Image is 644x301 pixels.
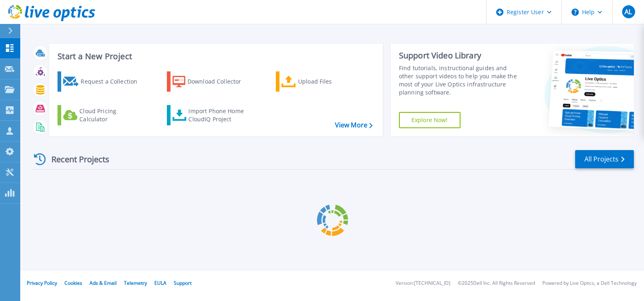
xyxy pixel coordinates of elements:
a: Upload Files [276,71,366,92]
div: Import Phone Home CloudIQ Project [188,107,252,123]
a: Cookies [64,279,82,286]
a: Telemetry [124,279,147,286]
span: AL [625,9,632,15]
div: Recent Projects [31,149,120,169]
li: Powered by Live Optics, a Dell Technology [542,281,637,286]
li: Version: [TECHNICAL_ID] [396,281,450,286]
div: Support Video Library [399,50,521,61]
div: Cloud Pricing Calculator [79,107,144,123]
li: © 2025 Dell Inc. All Rights Reserved [458,281,535,286]
div: Download Collector [188,73,252,90]
a: View More [335,121,373,129]
a: Support [174,279,192,286]
a: EULA [154,279,166,286]
a: Ads & Email [90,279,117,286]
a: Privacy Policy [27,279,57,286]
a: Explore Now! [399,112,461,128]
a: Cloud Pricing Calculator [58,105,148,125]
div: Upload Files [298,73,363,90]
div: Find tutorials, instructional guides and other support videos to help you make the most of your L... [399,64,521,97]
h3: Start a New Project [58,52,372,61]
a: Request a Collection [58,71,148,92]
a: All Projects [575,150,634,168]
div: Request a Collection [81,73,145,90]
a: Download Collector [167,71,257,92]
